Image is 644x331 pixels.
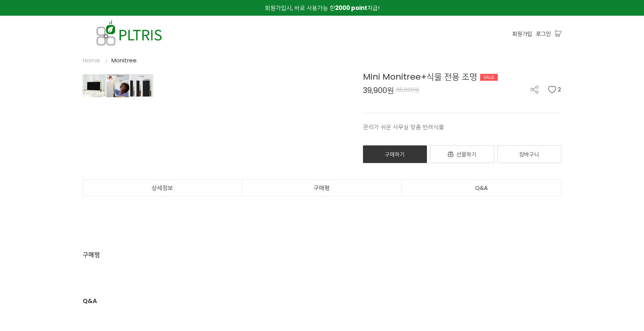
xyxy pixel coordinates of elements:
[512,29,532,38] a: 회원가입
[111,56,137,64] a: Monitree
[83,250,100,266] div: 구매평
[242,180,402,196] a: 구매평
[83,180,242,196] a: 상세정보
[335,4,367,12] strong: 2000 point
[83,296,97,312] div: Q&A
[497,145,562,163] a: 장바구니
[558,86,561,93] span: 2
[456,150,476,158] span: 선물하기
[536,29,551,38] a: 로그인
[430,145,494,163] a: 선물하기
[83,56,100,64] a: Home
[363,70,562,83] div: Mini Monitree+식물 전용 조명
[363,122,562,132] p: 관리가 쉬운 사무실 맞춤 반려식물
[363,145,427,163] a: 구매하기
[363,86,394,94] span: 39,900원
[480,74,498,81] div: SALE
[548,86,561,93] button: 2
[402,180,561,196] a: Q&A
[265,4,379,12] span: 회원가입시, 바로 사용가능 한 지급!
[396,86,419,94] span: 65,000원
